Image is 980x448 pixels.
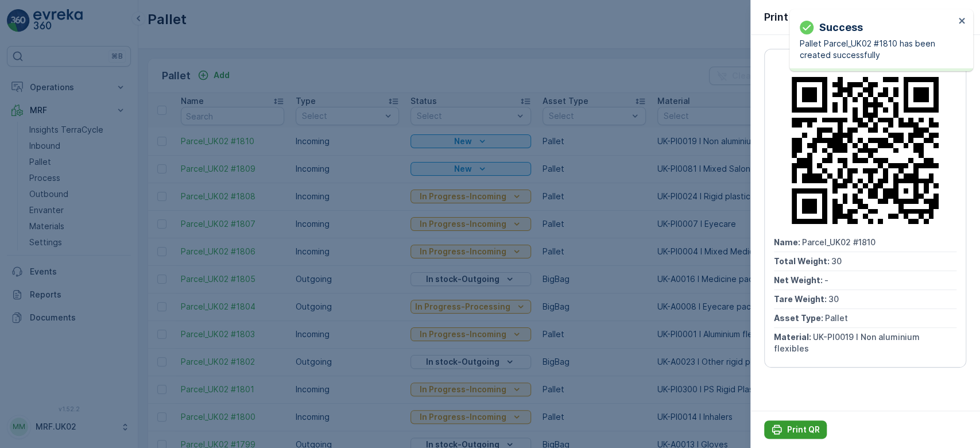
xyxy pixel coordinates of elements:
[774,237,802,247] span: Name :
[774,294,828,304] span: Tare Weight :
[774,313,825,323] span: Asset Type :
[49,283,173,293] span: UK-PI0081 I Mixed Salon Waste
[802,237,876,247] span: Parcel_UK02 #1810
[831,256,842,266] span: 30
[61,264,84,274] span: Pallet
[764,420,827,439] button: Print QR
[824,275,828,285] span: -
[819,20,863,36] p: Success
[774,256,831,266] span: Total Weight :
[800,38,955,61] p: Pallet Parcel_UK02 #1810 has been created successfully
[38,188,113,198] span: Parcel_UK02 #1809
[67,207,78,217] span: 30
[774,332,922,353] span: UK-PI0019 I Non aluminium flexibles
[958,16,966,27] button: close
[60,226,64,236] span: -
[774,332,813,342] span: Material :
[774,275,824,285] span: Net Weight :
[10,264,61,274] span: Asset Type :
[10,188,38,198] span: Name :
[825,313,848,323] span: Pallet
[444,10,534,24] p: Parcel_UK02 #1809
[764,9,805,25] p: Print QR
[10,245,64,255] span: Tare Weight :
[10,226,60,236] span: Net Weight :
[10,207,67,217] span: Total Weight :
[64,245,75,255] span: 30
[10,283,49,293] span: Material :
[787,424,820,435] p: Print QR
[828,294,839,304] span: 30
